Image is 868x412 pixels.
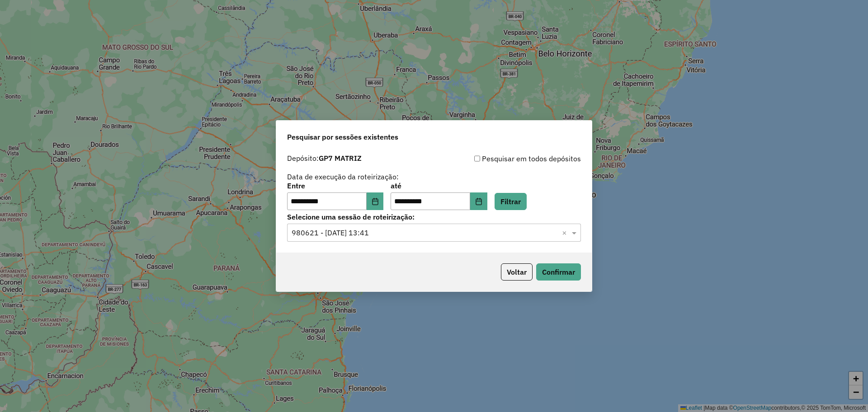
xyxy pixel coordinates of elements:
strong: GP7 MATRIZ [319,154,362,163]
label: Entre [287,180,383,191]
button: Filtrar [495,193,527,210]
label: Depósito: [287,153,362,164]
span: Pesquisar por sessões existentes [287,131,398,142]
button: Confirmar [536,263,581,281]
button: Choose Date [470,192,487,211]
div: Pesquisar em todos depósitos [434,153,581,164]
label: Selecione uma sessão de roteirização: [287,211,581,222]
button: Voltar [501,263,533,281]
button: Choose Date [367,192,384,211]
span: Clear all [562,227,570,238]
label: Data de execução da roteirização: [287,171,399,182]
label: até [391,180,487,191]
